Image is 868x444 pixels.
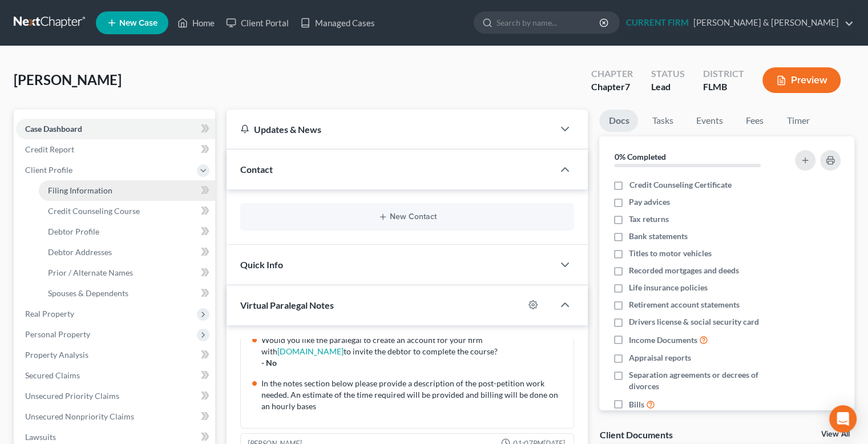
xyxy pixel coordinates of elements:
[496,12,601,33] input: Search by name...
[16,119,215,139] a: Case Dashboard
[119,19,158,27] span: New Case
[48,206,140,216] span: Credit Counseling Course
[25,329,90,339] span: Personal Property
[294,13,381,33] a: Managed Cases
[39,180,215,201] a: Filing Information
[39,201,215,221] a: Credit Counseling Course
[591,67,633,80] div: Chapter
[629,334,697,346] span: Income Documents
[25,391,119,401] span: Unsecured Priority Claims
[629,399,644,410] span: Bills
[703,67,744,80] div: District
[629,282,708,293] span: Life insurance policies
[240,300,334,310] span: Virtual Paralegal Notes
[599,110,638,132] a: Docs
[16,139,215,160] a: Credit Report
[39,263,215,283] a: Prior / Alternate Names
[643,110,682,132] a: Tasks
[25,124,82,134] span: Case Dashboard
[687,110,732,132] a: Events
[261,357,567,369] div: - No
[651,67,685,80] div: Status
[821,430,850,438] a: View All
[172,13,220,33] a: Home
[829,405,857,433] div: Open Intercom Messenger
[48,247,112,257] span: Debtor Addresses
[629,352,691,364] span: Appraisal reports
[39,283,215,304] a: Spouses & Dependents
[39,221,215,242] a: Debtor Profile
[25,411,134,421] span: Unsecured Nonpriority Claims
[25,350,88,360] span: Property Analysis
[629,196,670,208] span: Pay advices
[629,265,739,276] span: Recorded mortgages and deeds
[629,369,781,392] span: Separation agreements or decrees of divorces
[614,152,665,162] strong: 0% Completed
[629,299,740,310] span: Retirement account statements
[16,406,215,427] a: Unsecured Nonpriority Claims
[14,71,122,88] span: [PERSON_NAME]
[261,378,567,412] div: In the notes section below please provide a description of the post-petition work needed. An esti...
[16,386,215,406] a: Unsecured Priority Claims
[25,370,80,380] span: Secured Claims
[629,231,688,242] span: Bank statements
[240,123,540,135] div: Updates & News
[220,13,294,33] a: Client Portal
[629,213,669,225] span: Tax returns
[16,365,215,386] a: Secured Claims
[762,67,841,93] button: Preview
[48,288,128,298] span: Spouses & Dependents
[626,17,689,27] strong: CURRENT FIRM
[629,316,759,328] span: Drivers license & social security card
[48,227,99,236] span: Debtor Profile
[777,110,818,132] a: Timer
[703,80,744,94] div: FLMB
[629,179,731,191] span: Credit Counseling Certificate
[16,345,215,365] a: Property Analysis
[25,165,72,175] span: Client Profile
[39,242,215,263] a: Debtor Addresses
[277,346,344,356] a: [DOMAIN_NAME]
[240,259,283,270] span: Quick Info
[591,80,633,94] div: Chapter
[48,268,133,277] span: Prior / Alternate Names
[625,81,630,92] span: 7
[736,110,773,132] a: Fees
[240,164,273,175] span: Contact
[48,185,112,195] span: Filing Information
[599,429,672,441] div: Client Documents
[25,432,56,442] span: Lawsuits
[651,80,685,94] div: Lead
[249,212,565,221] button: New Contact
[25,309,74,318] span: Real Property
[620,13,854,33] a: CURRENT FIRM[PERSON_NAME] & [PERSON_NAME]
[261,334,567,357] div: Would you like the paralegal to create an account for your firm with to invite the debtor to comp...
[25,144,74,154] span: Credit Report
[629,248,712,259] span: Titles to motor vehicles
